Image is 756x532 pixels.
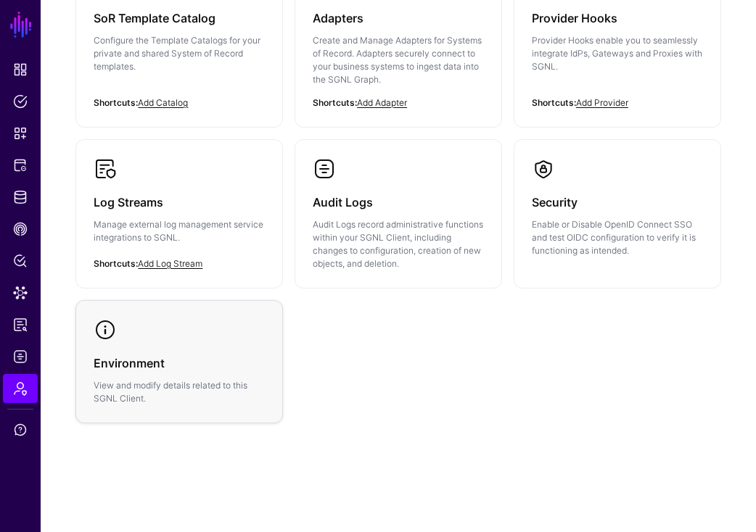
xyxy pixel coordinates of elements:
strong: Shortcuts: [532,97,576,108]
span: Data Lens [13,286,28,300]
a: Reports [3,310,38,339]
p: Provider Hooks enable you to seamlessly integrate IdPs, Gateways and Proxies with SGNL. [532,34,703,73]
h3: Audit Logs [313,192,484,212]
strong: Shortcuts: [313,97,357,108]
p: Audit Logs record administrative functions within your SGNL Client, including changes to configur... [313,218,484,270]
h3: Adapters [313,8,484,28]
a: Data Lens [3,278,38,307]
h3: Log Streams [94,192,265,212]
p: Manage external log management service integrations to SGNL. [94,218,265,244]
a: Audit LogsAudit Logs record administrative functions within your SGNL Client, including changes t... [295,140,501,288]
h3: SoR Template Catalog [94,8,265,28]
span: Policies [13,94,28,109]
a: Identity Data Fabric [3,183,38,212]
p: Configure the Template Catalogs for your private and shared System of Record templates. [94,34,265,73]
a: Add Adapter [357,97,407,108]
span: Support [13,423,28,437]
a: EnvironmentView and modify details related to this SGNL Client. [76,301,282,423]
a: Add Catalog [138,97,188,108]
a: CAEP Hub [3,215,38,244]
span: Protected Systems [13,158,28,173]
strong: Shortcuts: [94,97,138,108]
a: Policies [3,87,38,116]
a: Dashboard [3,55,38,84]
span: Reports [13,317,28,332]
span: Logs [13,349,28,364]
span: Snippets [13,126,28,141]
h3: Provider Hooks [532,8,703,28]
span: CAEP Hub [13,222,28,236]
span: Admin [13,381,28,396]
a: SGNL [9,9,33,41]
a: Logs [3,342,38,371]
a: Add Log Stream [138,258,202,269]
p: Create and Manage Adapters for Systems of Record. Adapters securely connect to your business syst... [313,34,484,86]
a: SecurityEnable or Disable OpenID Connect SSO and test OIDC configuration to verify it is function... [514,140,720,275]
span: Identity Data Fabric [13,190,28,204]
p: Enable or Disable OpenID Connect SSO and test OIDC configuration to verify it is functioning as i... [532,218,703,257]
a: Snippets [3,119,38,148]
h3: Environment [94,353,265,373]
a: Add Provider [576,97,628,108]
a: Admin [3,374,38,403]
span: Dashboard [13,62,28,77]
a: Log StreamsManage external log management service integrations to SGNL. [76,140,282,285]
strong: Shortcuts: [94,258,138,269]
a: Protected Systems [3,151,38,180]
span: Policy Lens [13,254,28,268]
h3: Security [532,192,703,212]
p: View and modify details related to this SGNL Client. [94,379,265,405]
a: Policy Lens [3,246,38,275]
